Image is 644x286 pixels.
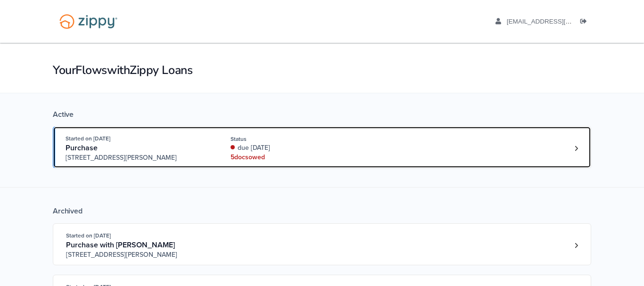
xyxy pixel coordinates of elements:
[231,153,356,162] div: 5 doc s owed
[53,206,591,216] div: Archived
[66,153,209,163] span: [STREET_ADDRESS][PERSON_NAME]
[569,238,583,253] a: Loan number 4215448
[66,240,175,250] span: Purchase with [PERSON_NAME]
[53,126,591,168] a: Open loan 4258806
[53,223,591,265] a: Open loan 4215448
[231,135,356,143] div: Status
[580,18,591,27] a: Log out
[495,18,615,27] a: edit profile
[569,141,583,155] a: Loan number 4258806
[53,9,124,33] img: Logo
[53,110,591,119] div: Active
[66,250,210,260] span: [STREET_ADDRESS][PERSON_NAME]
[66,232,111,239] span: Started on [DATE]
[66,135,110,142] span: Started on [DATE]
[53,62,591,78] h1: Your Flows with Zippy Loans
[507,18,615,25] span: ivangray44@yahoo.com
[231,143,356,153] div: due [DATE]
[66,143,98,153] span: Purchase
